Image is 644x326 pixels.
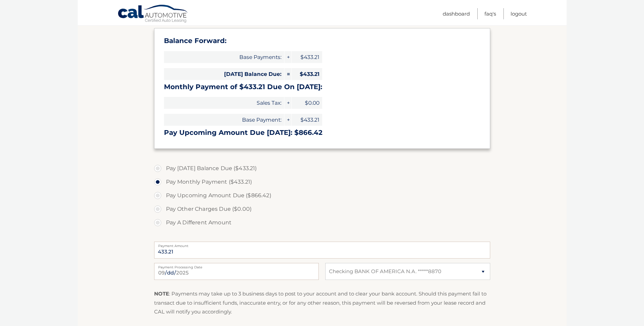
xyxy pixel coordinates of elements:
strong: NOTE [154,290,169,297]
input: Payment Amount [154,242,490,259]
h3: Monthly Payment of $433.21 Due On [DATE]: [164,83,480,91]
h3: Balance Forward: [164,37,480,45]
label: Pay Upcoming Amount Due ($866.42) [154,189,490,202]
a: Logout [511,8,527,19]
label: Pay Monthly Payment ($433.21) [154,175,490,189]
label: Payment Amount [154,242,490,247]
label: Pay [DATE] Balance Due ($433.21) [154,162,490,175]
span: Sales Tax: [164,97,284,109]
span: Base Payment: [164,114,284,126]
span: $433.21 [292,68,322,80]
a: Dashboard [443,8,470,19]
span: $433.21 [292,51,322,63]
a: Cal Automotive [117,4,189,24]
span: + [284,51,291,63]
span: $433.21 [292,114,322,126]
label: Pay Other Charges Due ($0.00) [154,202,490,216]
span: = [284,68,291,80]
span: Base Payments: [164,51,284,63]
span: [DATE] Balance Due: [164,68,284,80]
span: $0.00 [292,97,322,109]
p: : Payments may take up to 3 business days to post to your account and to clear your bank account.... [154,289,490,316]
label: Pay A Different Amount [154,216,490,229]
span: + [284,97,291,109]
label: Payment Processing Date [154,263,319,268]
h3: Pay Upcoming Amount Due [DATE]: $866.42 [164,128,480,137]
span: + [284,114,291,126]
input: Payment Date [154,263,319,280]
a: FAQ's [484,8,496,19]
